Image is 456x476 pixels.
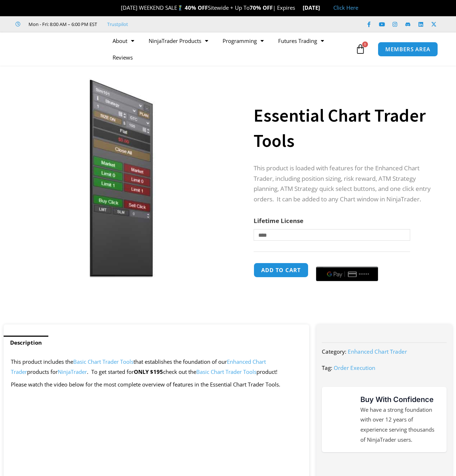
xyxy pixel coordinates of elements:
img: Essential Chart Trader Tools [5,78,237,278]
iframe: Secure payment input frame [315,262,380,262]
a: NinjaTrader [58,368,87,375]
img: 🎉 [115,5,120,10]
img: mark thumbs good 43913 | Affordable Indicators – NinjaTrader [329,408,352,431]
a: Clear options [254,244,265,249]
span: [DATE] WEEKEND SALE Sitewide + Up To | Expires [113,4,303,11]
a: About [105,32,141,49]
p: We have a strong foundation with over 12 years of experience serving thousands of NinjaTrader users. [360,405,439,445]
button: Add to cart [254,263,308,278]
a: Futures Trading [271,32,331,49]
a: Basic Chart Trader Tools [196,368,256,375]
a: Enhanced Chart Trader [11,358,266,375]
img: 🏭 [320,5,326,10]
img: LogoAI | Affordable Indicators – NinjaTrader [16,36,94,62]
p: Please watch the video below for the most complete overview of features in the Essential Chart Tr... [11,380,302,390]
text: •••••• [359,272,369,277]
h3: Buy With Confidence [360,394,439,405]
strong: [DATE] [303,4,326,11]
span: MEMBERS AREA [385,47,430,52]
a: Click Here [333,4,358,11]
h1: Essential Chart Trader Tools [254,103,438,153]
button: Buy with GPay [316,267,378,281]
span: Tag: [322,364,332,371]
a: Reviews [105,49,140,66]
label: Lifetime License [254,217,303,225]
span: Mon - Fri: 8:00 AM – 6:00 PM EST [27,20,97,29]
span: check out the product! [163,368,277,375]
a: Basic Chart Trader Tools [73,358,133,365]
a: Trustpilot [107,20,128,29]
span: 0 [362,42,368,47]
img: 🏌️‍♂️ [177,5,183,10]
a: NinjaTrader Products [141,32,215,49]
p: This product includes the that establishes the foundation of our products for . To get started for [11,357,302,377]
a: 0 [345,39,376,60]
p: This product is loaded with features for the Enhanced Chart Trader, including position sizing, ri... [254,163,438,205]
a: MEMBERS AREA [378,42,438,57]
span: Category: [322,348,346,355]
a: Enhanced Chart Trader [348,348,407,355]
img: NinjaTrader Wordmark color RGB | Affordable Indicators – NinjaTrader [336,464,433,476]
img: ⌛ [295,5,301,10]
a: Programming [215,32,271,49]
strong: 40% OFF [185,4,208,11]
strong: 70% OFF [250,4,273,11]
a: Description [4,336,48,350]
a: Order Execution [334,364,375,371]
nav: Menu [105,32,354,66]
strong: ONLY $195 [134,368,163,375]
